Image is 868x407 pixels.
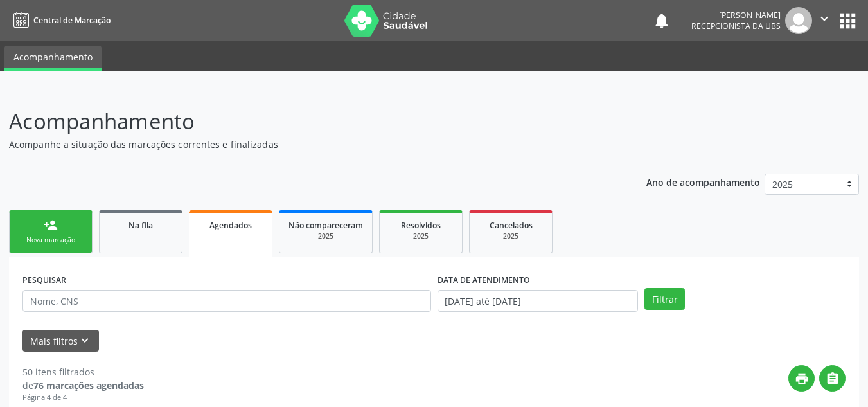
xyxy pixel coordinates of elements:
[438,290,639,312] input: Selecione um intervalo
[22,270,66,290] label: PESQUISAR
[490,220,533,231] span: Cancelados
[401,220,441,231] span: Resolvidos
[78,334,92,348] i: keyboard_arrow_down
[653,12,671,30] button: notifications
[22,365,144,379] div: 50 itens filtrados
[817,12,831,26] i: 
[209,220,252,231] span: Agendados
[837,10,859,32] button: apps
[812,7,837,34] button: 
[288,231,363,241] div: 2025
[288,220,363,231] span: Não compareceram
[479,231,543,241] div: 2025
[826,372,840,386] i: 
[646,174,760,190] p: Ano de acompanhamento
[33,15,111,26] span: Central de Marcação
[819,365,846,392] button: 
[9,105,604,138] p: Acompanhamento
[691,21,781,32] span: Recepcionista da UBS
[691,10,781,21] div: [PERSON_NAME]
[22,290,431,312] input: Nome, CNS
[4,46,102,71] a: Acompanhamento
[795,372,809,386] i: print
[9,138,604,151] p: Acompanhe a situação das marcações correntes e finalizadas
[128,220,153,231] span: Na fila
[22,379,144,392] div: de
[22,392,144,403] div: Página 4 de 4
[19,235,83,245] div: Nova marcação
[785,7,812,34] img: img
[9,10,111,31] a: Central de Marcação
[389,231,453,241] div: 2025
[438,270,530,290] label: DATA DE ATENDIMENTO
[644,288,685,310] button: Filtrar
[44,218,58,232] div: person_add
[22,330,99,352] button: Mais filtroskeyboard_arrow_down
[788,365,815,392] button: print
[33,379,144,392] strong: 76 marcações agendadas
